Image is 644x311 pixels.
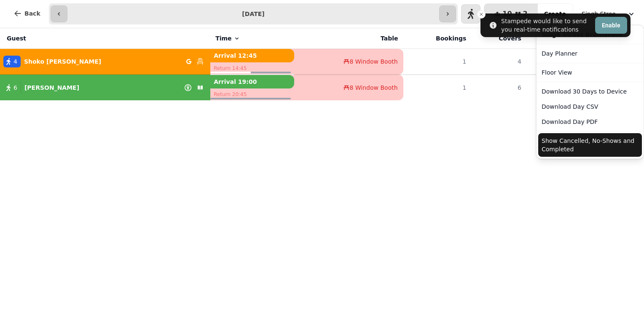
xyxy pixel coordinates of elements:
button: Download Day PDF [538,114,642,129]
button: Download Day CSV [538,99,642,114]
a: Day Planner [538,46,642,61]
button: Show Cancelled, No-Shows and Completed [538,133,642,157]
div: Singh Street Bruntsfield [538,27,642,42]
a: Floor View [538,65,642,80]
button: Singh Street Bruntsfield [577,6,641,21]
div: Singh Street Bruntsfield [536,25,644,159]
button: Download 30 Days to Device [538,84,642,99]
span: Singh Street Bruntsfield [582,10,624,18]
